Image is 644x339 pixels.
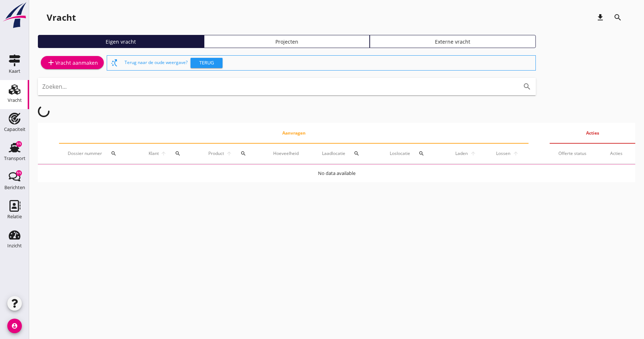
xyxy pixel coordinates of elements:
[59,123,529,143] th: Aanvragen
[16,141,22,147] div: 11
[9,69,20,73] div: Kaart
[511,151,520,156] i: arrow_upward
[111,151,117,156] i: search
[1,2,28,29] img: logo-small.a267ee39.svg
[550,123,635,143] th: Acties
[38,35,204,48] a: Eigen vracht
[240,151,246,156] i: search
[354,151,360,156] i: search
[558,150,593,157] div: Offerte status
[523,82,531,91] i: search
[4,156,25,161] div: Transport
[41,56,104,69] a: Vracht aanmaken
[373,38,533,45] div: Externe vracht
[7,214,22,219] div: Relatie
[596,13,605,22] i: download
[47,58,98,67] div: Vracht aanmaken
[207,38,367,45] div: Projecten
[47,58,55,67] i: add
[273,150,305,157] div: Hoeveelheid
[191,58,223,68] button: Terug
[38,165,635,182] td: No data available
[68,145,130,162] div: Dossier nummer
[370,35,536,48] a: Externe vracht
[42,81,511,92] input: Zoeken...
[175,151,181,156] i: search
[4,185,25,190] div: Berichten
[469,151,478,156] i: arrow_upward
[613,13,622,22] i: search
[419,151,424,156] i: search
[4,127,25,132] div: Capaciteit
[495,150,511,157] span: Lossen
[204,35,370,48] a: Projecten
[322,145,372,162] div: Laadlocatie
[390,145,437,162] div: Loslocatie
[454,150,469,157] span: Laden
[193,59,220,67] div: Terug
[610,150,627,157] div: Acties
[41,38,201,45] div: Eigen vracht
[7,243,22,248] div: Inzicht
[207,150,225,157] span: Product
[125,56,533,70] div: Terug naar de oude weergave?
[8,98,22,103] div: Vracht
[16,170,22,176] div: 11
[47,12,76,23] div: Vracht
[148,150,160,157] span: Klant
[225,151,233,156] i: arrow_upward
[110,59,119,67] i: switch_access_shortcut
[7,319,22,333] i: account_circle
[160,151,168,156] i: arrow_upward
